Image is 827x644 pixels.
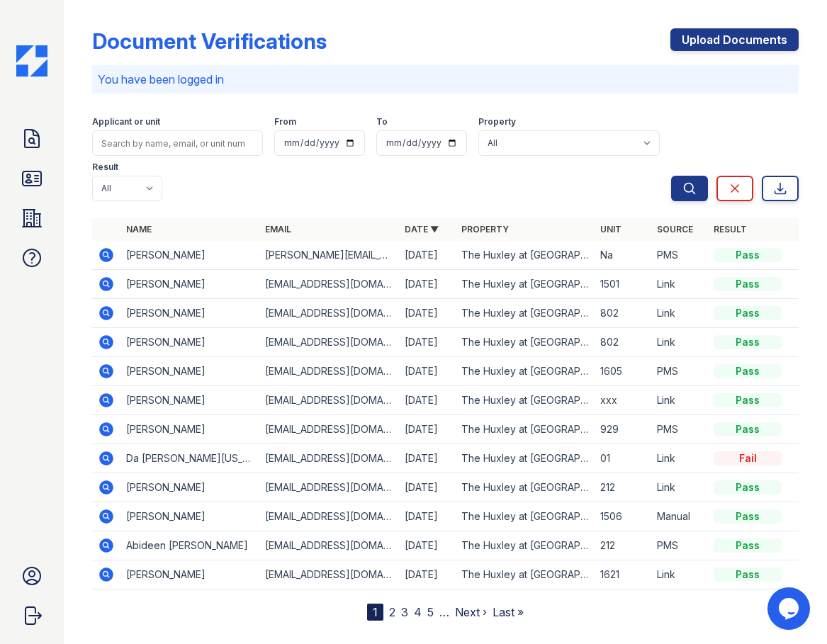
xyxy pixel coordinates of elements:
[120,241,259,270] td: [PERSON_NAME]
[456,270,595,299] td: The Huxley at [GEOGRAPHIC_DATA]
[461,224,509,235] a: Property
[120,502,259,531] td: [PERSON_NAME]
[120,415,259,444] td: [PERSON_NAME]
[259,357,398,386] td: [EMAIL_ADDRESS][DOMAIN_NAME]
[399,241,456,270] td: [DATE]
[595,270,651,299] td: 1501
[455,605,487,619] a: Next ›
[714,393,782,407] div: Pass
[120,560,259,589] td: [PERSON_NAME]
[714,335,782,349] div: Pass
[714,509,782,524] div: Pass
[714,451,782,465] div: Fail
[456,357,595,386] td: The Huxley at [GEOGRAPHIC_DATA]
[651,386,708,415] td: Link
[714,567,782,582] div: Pass
[478,116,516,128] label: Property
[651,328,708,357] td: Link
[651,299,708,328] td: Link
[651,473,708,502] td: Link
[259,386,398,415] td: [EMAIL_ADDRESS][DOMAIN_NAME]
[120,444,259,473] td: Da [PERSON_NAME][US_STATE]
[595,473,651,502] td: 212
[92,28,327,54] div: Document Verifications
[595,560,651,589] td: 1621
[120,270,259,299] td: [PERSON_NAME]
[600,224,621,235] a: Unit
[456,386,595,415] td: The Huxley at [GEOGRAPHIC_DATA]
[399,415,456,444] td: [DATE]
[399,560,456,589] td: [DATE]
[16,45,47,77] img: CE_Icon_Blue-c292c112584629df590d857e76928e9f676e5b41ef8f769ba2f05ee15b207248.png
[595,444,651,473] td: 01
[456,328,595,357] td: The Huxley at [GEOGRAPHIC_DATA]
[259,270,398,299] td: [EMAIL_ADDRESS][DOMAIN_NAME]
[714,422,782,436] div: Pass
[456,502,595,531] td: The Huxley at [GEOGRAPHIC_DATA]
[456,299,595,328] td: The Huxley at [GEOGRAPHIC_DATA]
[259,444,398,473] td: [EMAIL_ADDRESS][DOMAIN_NAME]
[595,531,651,560] td: 212
[399,328,456,357] td: [DATE]
[120,386,259,415] td: [PERSON_NAME]
[714,364,782,378] div: Pass
[399,386,456,415] td: [DATE]
[274,116,296,128] label: From
[714,224,747,235] a: Result
[595,415,651,444] td: 929
[399,473,456,502] td: [DATE]
[92,116,160,128] label: Applicant or unit
[120,357,259,386] td: [PERSON_NAME]
[92,162,118,173] label: Result
[651,502,708,531] td: Manual
[493,605,524,619] a: Last »
[714,248,782,262] div: Pass
[92,130,263,156] input: Search by name, email, or unit number
[120,299,259,328] td: [PERSON_NAME]
[456,241,595,270] td: The Huxley at [GEOGRAPHIC_DATA]
[714,538,782,553] div: Pass
[595,386,651,415] td: xxx
[767,587,813,630] iframe: chat widget
[259,415,398,444] td: [EMAIL_ADDRESS][DOMAIN_NAME]
[670,28,799,51] a: Upload Documents
[595,357,651,386] td: 1605
[595,299,651,328] td: 802
[120,328,259,357] td: [PERSON_NAME]
[595,241,651,270] td: Na
[389,605,395,619] a: 2
[456,444,595,473] td: The Huxley at [GEOGRAPHIC_DATA]
[456,560,595,589] td: The Huxley at [GEOGRAPHIC_DATA]
[399,357,456,386] td: [DATE]
[456,531,595,560] td: The Huxley at [GEOGRAPHIC_DATA]
[259,531,398,560] td: [EMAIL_ADDRESS][DOMAIN_NAME]
[651,241,708,270] td: PMS
[126,224,152,235] a: Name
[651,560,708,589] td: Link
[259,560,398,589] td: [EMAIL_ADDRESS][DOMAIN_NAME]
[376,116,388,128] label: To
[265,224,291,235] a: Email
[399,270,456,299] td: [DATE]
[439,604,449,621] span: …
[367,604,383,621] div: 1
[651,270,708,299] td: Link
[259,299,398,328] td: [EMAIL_ADDRESS][DOMAIN_NAME]
[120,531,259,560] td: Abideen [PERSON_NAME]
[399,502,456,531] td: [DATE]
[414,605,422,619] a: 4
[399,299,456,328] td: [DATE]
[651,444,708,473] td: Link
[259,328,398,357] td: [EMAIL_ADDRESS][DOMAIN_NAME]
[657,224,693,235] a: Source
[714,277,782,291] div: Pass
[456,473,595,502] td: The Huxley at [GEOGRAPHIC_DATA]
[120,473,259,502] td: [PERSON_NAME]
[651,357,708,386] td: PMS
[98,71,793,88] p: You have been logged in
[714,306,782,320] div: Pass
[405,224,439,235] a: Date ▼
[259,473,398,502] td: [EMAIL_ADDRESS][DOMAIN_NAME]
[399,444,456,473] td: [DATE]
[427,605,434,619] a: 5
